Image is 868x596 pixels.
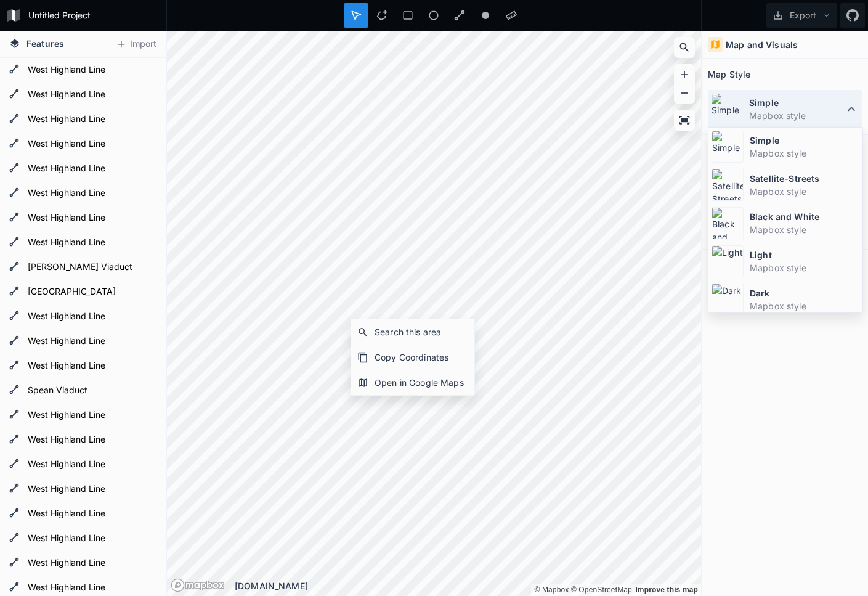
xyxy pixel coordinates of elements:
dt: Dark [750,287,859,300]
button: Export [766,3,837,28]
dt: Simple [749,96,844,109]
dt: Simple [750,134,859,147]
a: Mapbox [534,586,569,594]
a: Mapbox logo [171,578,225,592]
img: Light [712,245,744,277]
div: Copy Coordinates [351,345,474,370]
img: Simple [711,93,743,125]
a: OpenStreetMap [571,586,632,594]
dd: Mapbox style [750,147,859,160]
dd: Mapbox style [750,185,859,198]
img: Satellite-Streets [712,169,744,201]
h4: Map and Visuals [726,38,798,51]
div: [DOMAIN_NAME] [235,579,701,592]
img: Simple [712,131,744,163]
dt: Black and White [750,210,859,223]
img: Black and White [712,207,744,239]
dd: Mapbox style [749,109,844,122]
dt: Satellite-Streets [750,172,859,185]
img: Dark [712,284,744,316]
dt: Light [750,248,859,261]
span: Features [26,37,64,50]
button: Import [110,35,163,54]
a: Map feedback [635,586,698,594]
div: Search this area [351,319,474,345]
dd: Mapbox style [750,300,859,312]
div: Open in Google Maps [351,370,474,395]
dd: Mapbox style [750,261,859,274]
h2: Map Style [708,65,750,84]
dd: Mapbox style [750,223,859,236]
